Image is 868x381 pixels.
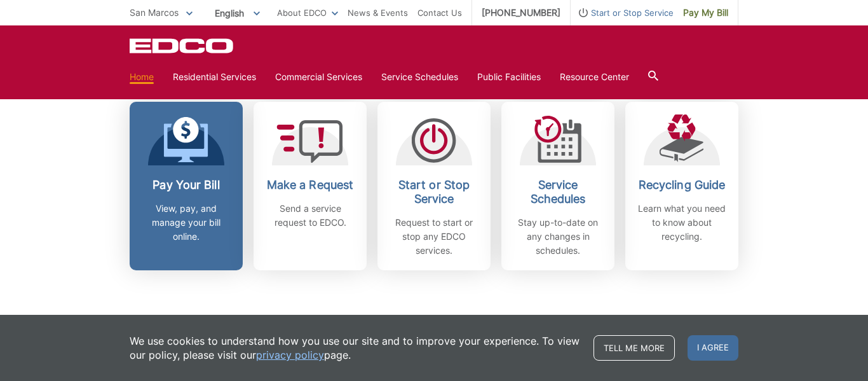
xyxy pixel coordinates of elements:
a: EDCD logo. Return to the homepage. [130,38,235,53]
span: Pay My Bill [683,6,728,20]
a: Pay Your Bill View, pay, and manage your bill online. [130,102,243,270]
p: Request to start or stop any EDCO services. [387,216,481,258]
p: We use cookies to understand how you use our site and to improve your experience. To view our pol... [130,334,581,362]
a: Home [130,70,154,84]
h2: Recycling Guide [635,178,729,192]
p: Send a service request to EDCO. [263,202,357,230]
h2: Pay Your Bill [139,178,233,192]
p: Learn what you need to know about recycling. [635,202,729,244]
h2: Start or Stop Service [387,178,481,206]
a: Resource Center [560,70,629,84]
a: Commercial Services [275,70,362,84]
span: I agree [688,335,738,361]
a: Service Schedules Stay up-to-date on any changes in schedules. [501,102,614,270]
a: Tell me more [593,335,675,361]
p: View, pay, and manage your bill online. [139,202,233,244]
a: Public Facilities [477,70,541,84]
a: Recycling Guide Learn what you need to know about recycling. [625,102,738,270]
a: About EDCO [277,6,338,20]
a: News & Events [348,6,408,20]
a: Make a Request Send a service request to EDCO. [254,102,367,270]
h2: Make a Request [263,178,357,192]
a: privacy policy [256,348,324,362]
span: San Marcos [130,7,179,18]
span: English [205,3,269,24]
a: Service Schedules [381,70,458,84]
p: Stay up-to-date on any changes in schedules. [511,216,605,258]
h2: Service Schedules [511,178,605,206]
a: Residential Services [173,70,256,84]
a: Contact Us [417,6,462,20]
